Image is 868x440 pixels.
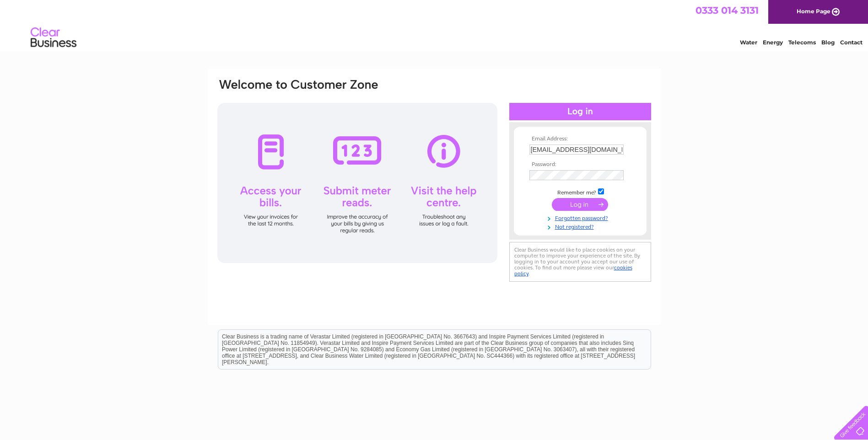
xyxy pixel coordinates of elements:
[527,187,633,196] td: Remember me?
[840,39,863,46] a: Contact
[509,242,651,282] div: Clear Business would like to place cookies on your computer to improve your experience of the sit...
[218,5,651,44] div: Clear Business is a trading name of Verastar Limited (registered in [GEOGRAPHIC_DATA] No. 3667643...
[529,213,633,222] a: Forgotten password?
[821,39,835,46] a: Blog
[30,24,77,52] img: logo.png
[788,39,816,46] a: Telecoms
[514,264,632,277] a: cookies policy
[763,39,783,46] a: Energy
[527,161,633,168] th: Password:
[552,198,608,211] input: Submit
[529,222,633,231] a: Not registered?
[740,39,757,46] a: Water
[527,136,633,142] th: Email Address:
[695,5,759,16] a: 0333 014 3131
